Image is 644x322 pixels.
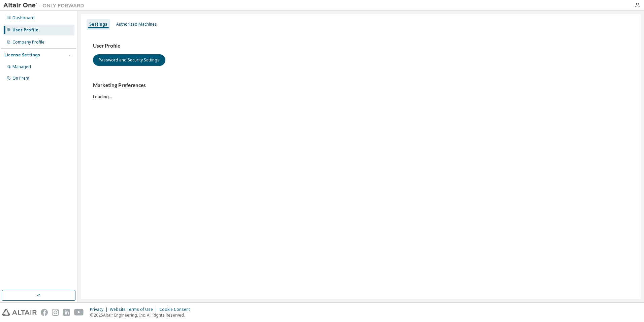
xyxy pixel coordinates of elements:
div: Authorized Machines [116,22,157,27]
img: instagram.svg [52,309,59,316]
button: Password and Security Settings [93,54,165,66]
img: Altair One [3,2,88,9]
h3: User Profile [93,43,629,49]
div: Privacy [90,307,110,312]
div: User Profile [12,27,38,33]
div: License Settings [4,52,40,58]
div: Company Profile [12,39,44,45]
h3: Marketing Preferences [93,82,629,89]
div: Website Terms of Use [110,307,159,312]
p: © 2025 Altair Engineering, Inc. All Rights Reserved. [90,312,194,318]
div: Settings [89,22,107,27]
div: Cookie Consent [159,307,194,312]
div: On Prem [12,76,29,81]
div: Dashboard [12,15,35,21]
div: Managed [12,64,31,70]
img: altair_logo.svg [2,309,37,316]
img: facebook.svg [41,309,48,316]
img: youtube.svg [74,309,84,316]
div: Loading... [93,82,629,99]
img: linkedin.svg [63,309,70,316]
